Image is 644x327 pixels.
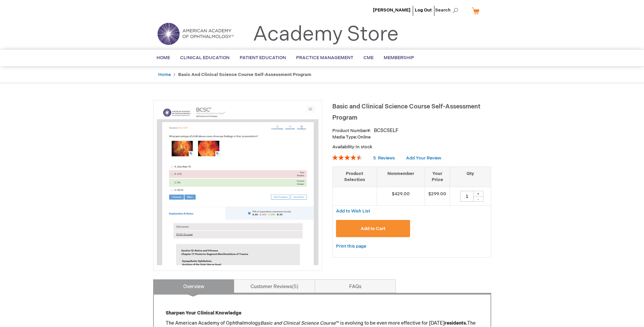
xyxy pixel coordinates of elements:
span: 5 [292,284,299,290]
img: Basic and Clinical Science Course Self-Assessment Program [157,104,318,265]
span: Membership [384,55,414,60]
span: Basic and Clinical Science Course Self-Assessment Program [332,103,480,121]
a: Home [158,72,171,77]
span: In stock [356,144,372,150]
a: Overview [153,279,234,293]
span: Practice Management [296,55,353,60]
th: Nonmember [377,167,425,187]
th: Qty [450,167,491,187]
a: Print this page [336,242,366,251]
a: 5 Reviews [373,155,396,161]
em: Basic and Clinical Science Course [260,320,336,326]
strong: Sharpen Your Clinical Knowledge [166,310,241,316]
td: $299.00 [425,187,450,205]
span: Patient Education [240,55,286,60]
strong: Basic and Clinical Science Course Self-Assessment Program [178,72,311,77]
span: Reviews [378,155,395,161]
button: Add to Cart [336,220,410,237]
a: FAQs [315,279,396,293]
a: Add Your Review [406,155,441,161]
p: Online [332,134,491,141]
strong: Product Number [332,128,371,133]
span: 5 [373,155,376,161]
strong: Media Type: [332,134,357,140]
a: Add to Wish List [336,208,370,214]
th: Product Selection [333,167,377,187]
div: - [473,196,483,202]
span: Add to Cart [361,226,385,231]
div: 92% [332,155,362,160]
a: Customer Reviews5 [234,279,315,293]
span: Search [435,3,461,17]
a: Log Out [415,7,432,13]
strong: residents. [445,320,467,326]
span: Home [157,55,170,60]
td: $429.00 [377,187,425,205]
th: Your Price [425,167,450,187]
p: Availability: [332,144,491,150]
div: BCSCSELF [374,127,399,134]
input: Qty [460,191,474,202]
a: [PERSON_NAME] [373,7,410,13]
span: CME [363,55,374,60]
span: Clinical Education [180,55,230,60]
a: Academy Store [253,22,399,47]
span: Add to Wish List [336,208,370,214]
div: + [473,191,483,197]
